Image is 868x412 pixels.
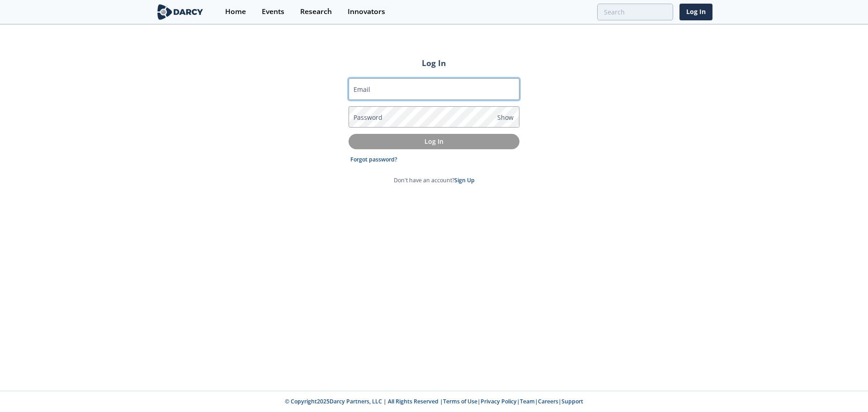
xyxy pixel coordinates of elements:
[597,4,673,20] input: Advanced Search
[349,57,519,69] h2: Log In
[454,176,475,184] a: Sign Up
[561,398,583,405] a: Support
[354,113,382,122] label: Password
[538,398,558,405] a: Careers
[348,8,385,15] div: Innovators
[443,398,477,405] a: Terms of Use
[394,176,475,185] p: Don't have an account?
[300,8,332,15] div: Research
[349,134,519,149] button: Log In
[156,4,205,20] img: logo-wide.svg
[481,398,517,405] a: Privacy Policy
[520,398,535,405] a: Team
[679,4,712,20] a: Log In
[262,8,284,15] div: Events
[225,8,246,15] div: Home
[350,156,397,164] a: Forgot password?
[354,85,370,94] label: Email
[497,113,514,122] span: Show
[355,137,513,146] p: Log In
[99,398,769,406] p: © Copyright 2025 Darcy Partners, LLC | All Rights Reserved | | | | |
